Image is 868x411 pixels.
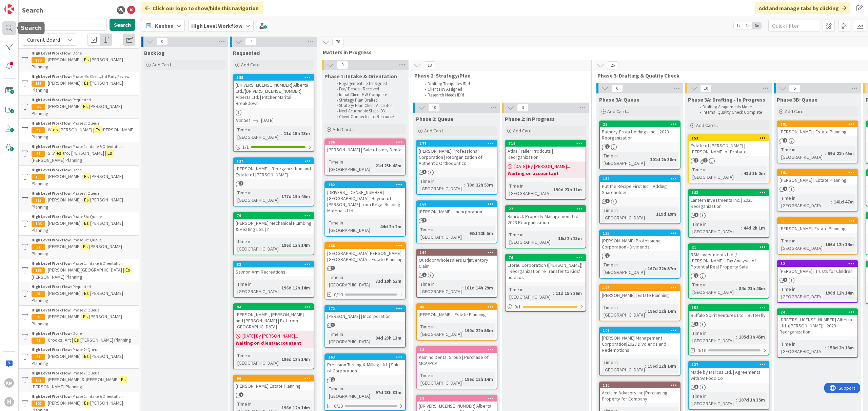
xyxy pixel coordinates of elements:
[694,213,698,217] span: 1
[417,140,497,147] div: 177
[508,286,553,301] div: Time in [GEOGRAPHIC_DATA]
[694,273,698,278] span: 8
[603,285,680,290] div: 106
[236,189,279,204] div: Time in [GEOGRAPHIC_DATA]
[688,134,769,183] a: 153Estate of [PERSON_NAME] | [PERSON_NAME] of ProbateTime in [GEOGRAPHIC_DATA]:43d 3h 2m
[513,128,535,134] span: Add Card...
[237,159,314,164] div: 127
[32,260,135,266] div: Phase 1: Intake & Orientation
[234,261,314,276] div: 82Salmon Arm Recreations
[324,181,406,237] a: 182[DRIVERS_LICENSE_NUMBER] [GEOGRAPHIC_DATA] | Buyout of [PERSON_NAME] from Regal Building Mater...
[600,230,680,251] div: 135[PERSON_NAME] Professional Corporation - Dividends
[233,157,314,207] a: 127[PERSON_NAME] | Reorganization and Estate of [PERSON_NAME]Time in [GEOGRAPHIC_DATA]:177d 19h 45m
[191,22,242,29] b: High Level Workflow
[464,181,465,189] span: :
[32,284,135,290] div: Requested
[152,62,174,68] span: Add Card...
[777,217,858,255] a: 51[PERSON_NAME]| Estate PlanningTime in [GEOGRAPHIC_DATA]:196d 12h 14m
[19,189,139,212] a: High Level Workflow ›Phase 7: Queue185[PERSON_NAME] |Es[PERSON_NAME] Planning
[416,249,497,298] a: 164Outdoor Wholesalers LP|Inventory ClaimTime in [GEOGRAPHIC_DATA]:101d 14h 29m
[506,212,586,227] div: Rimrock Property Management Ltd | 2023 Reorganization
[781,219,857,223] div: 51
[325,182,405,215] div: 182[DRIVERS_LICENSE_NUMBER] [GEOGRAPHIC_DATA] | Buyout of [PERSON_NAME] from Regal Building Mater...
[237,213,314,218] div: 79
[603,176,680,181] div: 154
[19,72,139,95] a: High Level Workflow ›Phase 4A: Client/3rd Party Review158[PERSON_NAME] |Es[PERSON_NAME] Planning
[32,291,45,297] div: 97
[48,220,83,226] span: [PERSON_NAME] |
[602,207,653,221] div: Time in [GEOGRAPHIC_DATA]
[22,19,107,31] input: Search for title...
[419,280,462,295] div: Time in [GEOGRAPHIC_DATA]
[48,173,83,179] span: [PERSON_NAME] |
[605,253,610,258] span: 1
[32,221,45,227] div: 106
[422,273,427,277] span: 2
[32,274,82,280] span: [PERSON_NAME] Planning
[692,245,769,250] div: 21
[32,167,135,173] div: Done
[505,140,586,200] a: 114Atlas Trailer Prodcuts | Reorganization[DATE] By [PERSON_NAME]...Waiting on accountantTime in ...
[506,303,586,311] div: 0/1
[506,261,586,282] div: Ltorau Corporation ([PERSON_NAME]) | Reorganization re Transfer to Kids' holdcos
[647,156,648,163] span: :
[417,201,497,207] div: 168
[826,150,855,157] div: 59d 21h 45m
[234,158,314,164] div: 127
[777,267,857,276] div: [PERSON_NAME] | Trusts for Children
[261,117,274,124] span: [DATE]
[234,219,314,234] div: [PERSON_NAME] Mechanical Plumbing & Heating Ltd. | ?
[48,57,83,63] span: [PERSON_NAME] |
[780,237,823,252] div: Time in [GEOGRAPHIC_DATA]
[689,190,769,211] div: 183Lantern Investments Inc. | 2025 Reorganization
[777,176,857,185] div: [PERSON_NAME] | Estate Planning
[32,104,45,110] div: 96
[552,186,584,193] div: 190d 23h 11m
[422,170,427,174] span: 1
[106,150,114,157] mark: Es
[689,244,769,271] div: 21RSM Investments Ltd. / [PERSON_NAME] | Tax Analysis of Potential Real Property Sale
[83,80,90,87] mark: Es
[241,62,263,68] span: Add Card...
[19,282,139,306] a: High Level Workflow ›Requested97[PERSON_NAME] |Es[PERSON_NAME] Planning
[556,235,584,242] div: 16d 2h 23m
[780,194,831,209] div: Time in [GEOGRAPHIC_DATA]
[242,144,249,151] span: 1 / 1
[32,191,73,196] b: High Level Workflow ›
[32,73,135,80] div: Phase 4A: Client/3rd Party Review
[600,121,680,127] div: 23
[417,256,497,271] div: Outdoor Wholesalers LP|Inventory Claim
[825,150,826,157] span: :
[688,243,769,299] a: 21RSM Investments Ltd. / [PERSON_NAME] | Tax Analysis of Potential Real Property SaleTime in [GEO...
[32,190,135,196] div: Phase 7: Queue
[377,223,378,230] span: :
[27,36,60,43] span: Current Board
[239,181,243,186] span: 3
[509,141,586,146] div: 114
[48,290,83,296] span: [PERSON_NAME] |
[602,152,647,167] div: Time in [GEOGRAPHIC_DATA]
[823,241,824,248] span: :
[234,213,314,219] div: 79
[234,81,314,108] div: [DRIVERS_LICENSE_NUMBER] Alberta Ltd./[DRIVERS_LICENSE_NUMBER] Alberta Ltd. | Pitcher Marital Bre...
[334,291,343,298] span: 0/10
[420,141,497,146] div: 177
[780,146,825,161] div: Time in [GEOGRAPHIC_DATA]
[32,120,135,126] div: Phase 2: Queue
[605,199,610,203] span: 2
[325,139,405,154] div: 186[PERSON_NAME] | Sale of Ivory Dental
[280,193,312,200] div: 177d 19h 45m
[417,140,497,168] div: 177[PERSON_NAME] Professional Corporation | Reorganization of Authentic Orthodontics
[83,220,90,227] mark: Es
[509,207,586,211] div: 22
[509,255,586,260] div: 76
[32,167,73,172] b: High Level Workflow ›
[554,289,584,297] div: 11d 15h 26m
[32,157,82,163] span: [PERSON_NAME] Planning
[417,147,497,168] div: [PERSON_NAME] Professional Corporation | Reorganization of Authentic Orthodontics
[468,230,495,237] div: 93d 22h 5m
[83,290,90,297] mark: Es
[506,206,586,212] div: 22
[325,243,405,249] div: 166
[236,238,279,253] div: Time in [GEOGRAPHIC_DATA]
